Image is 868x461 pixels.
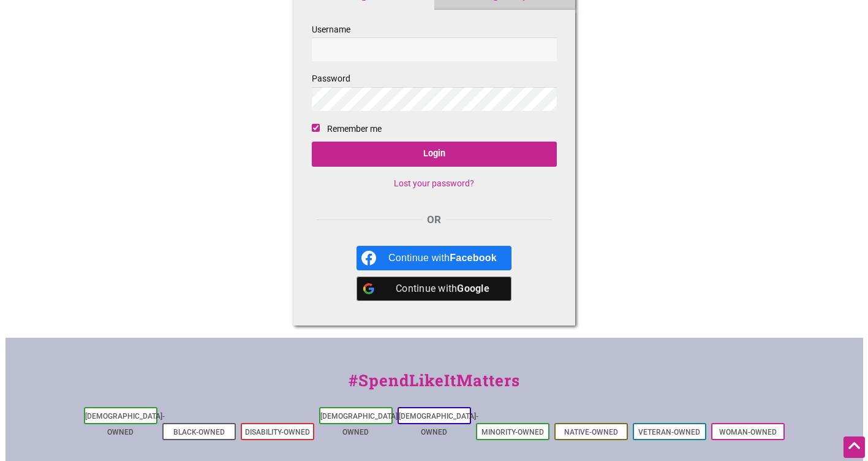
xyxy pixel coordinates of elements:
[6,368,863,405] div: #SpendLikeItMatters
[173,428,225,436] a: Black-Owned
[312,22,557,61] label: Username
[312,37,557,61] input: Username
[357,276,511,301] a: Continue with <b>Google</b>
[719,428,777,436] a: Woman-Owned
[457,283,489,294] b: Google
[85,412,165,436] a: [DEMOGRAPHIC_DATA]-Owned
[843,436,865,458] div: Scroll Back to Top
[399,412,478,436] a: [DEMOGRAPHIC_DATA]-Owned
[388,246,497,270] div: Continue with
[327,121,382,137] label: Remember me
[312,87,557,111] input: Password
[245,428,310,436] a: Disability-Owned
[320,412,400,436] a: [DEMOGRAPHIC_DATA]-Owned
[481,428,544,436] a: Minority-Owned
[312,212,557,228] div: OR
[388,276,497,301] div: Continue with
[564,428,618,436] a: Native-Owned
[450,253,497,263] b: Facebook
[394,178,474,188] a: Lost your password?
[638,428,700,436] a: Veteran-Owned
[312,71,557,110] label: Password
[312,142,557,167] input: Login
[357,246,511,270] a: Continue with <b>Facebook</b>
